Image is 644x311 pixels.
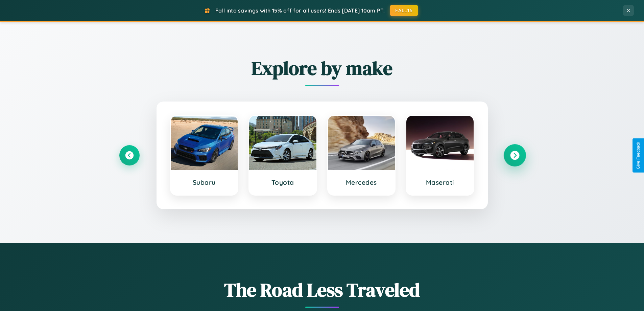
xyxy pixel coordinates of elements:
[335,178,388,186] h3: Mercedes
[119,55,525,81] h2: Explore by make
[177,178,231,186] h3: Subaru
[636,142,641,169] div: Give Feedback
[390,5,418,16] button: FALL15
[413,178,467,186] h3: Maserati
[119,277,525,303] h1: The Road Less Traveled
[215,7,385,14] span: Fall into savings with 15% off for all users! Ends [DATE] 10am PT.
[256,178,310,186] h3: Toyota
